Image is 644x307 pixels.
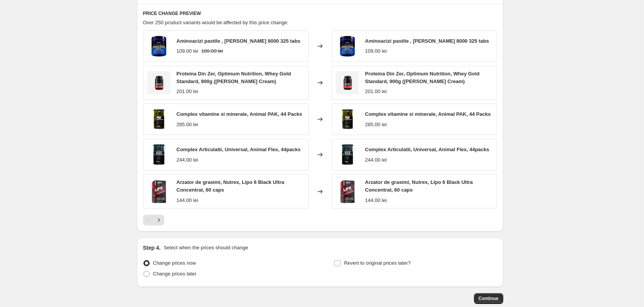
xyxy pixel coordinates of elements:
span: Complex Articulatii, Universal, Animal Flex, 44packs [365,147,489,152]
div: 244.00 lei [177,156,198,164]
nav: Pagination [143,215,164,225]
img: aminoacizi-pastile-gaspari-aminomax-8000-325-tabs-572779_80x.jpg [336,35,359,58]
button: Continue [474,293,503,304]
div: 144.00 lei [177,197,198,204]
img: aminoacizi-pastile-gaspari-aminomax-8000-325-tabs-572779_80x.jpg [147,35,170,58]
img: 71iE4L9j7OL_80x.jpg [147,143,170,166]
span: Complex vitamine si minerale, Animal PAK, 44 Packs [365,111,491,117]
img: arzator-de-grasimi-nutrex-lipo-6-black-ultra-concentrat-60caps-897213_80x.jpg [147,180,170,203]
span: Complex vitamine si minerale, Animal PAK, 44 Packs [177,111,302,117]
span: Arzator de grasimi, Nutrex, Lipo 6 Black Ultra Concentrat, 60 caps [177,179,285,193]
h6: PRICE CHANGE PREVIEW [143,10,497,17]
span: Over 250 product variants would be affected by this price change: [143,20,289,25]
span: Complex Articulatii, Universal, Animal Flex, 44packs [177,147,301,152]
div: 144.00 lei [365,197,387,204]
img: 71iE4L9j7OL_80x.jpg [336,143,359,166]
button: Next [153,215,164,225]
strike: 188.00 lei [201,47,223,55]
img: complex-vitamine-si-minerale-universal-animal-pak-44-packs-426781_80x.jpg [147,108,170,131]
div: 201.00 lei [365,88,387,95]
div: 109.00 lei [365,47,387,55]
div: 285.00 lei [177,121,198,128]
div: 201.00 lei [177,88,198,95]
span: Revert to original prices later? [344,260,411,266]
img: picture_1_80x.jpg [336,71,359,94]
h2: Step 4. [143,244,161,252]
img: complex-vitamine-si-minerale-universal-animal-pak-44-packs-426781_80x.jpg [336,108,359,131]
span: Proteina Din Zer, Optimum Nutrition, Whey Gold Standard, 900g ([PERSON_NAME] Cream) [177,71,291,84]
span: Aminoacizi pastile , [PERSON_NAME] 8000 325 tabs [365,38,489,44]
div: 285.00 lei [365,121,387,128]
img: picture_1_80x.jpg [147,71,170,94]
div: 109.00 lei [177,47,198,55]
span: Change prices later [153,271,197,277]
span: Aminoacizi pastile , [PERSON_NAME] 8000 325 tabs [177,38,301,44]
p: Select when the prices should change [164,244,248,252]
span: Proteina Din Zer, Optimum Nutrition, Whey Gold Standard, 900g ([PERSON_NAME] Cream) [365,71,480,84]
span: Arzator de grasimi, Nutrex, Lipo 6 Black Ultra Concentrat, 60 caps [365,179,473,193]
div: 244.00 lei [365,156,387,164]
span: Continue [479,295,499,302]
span: Change prices now [153,260,196,266]
img: arzator-de-grasimi-nutrex-lipo-6-black-ultra-concentrat-60caps-897213_80x.jpg [336,180,359,203]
